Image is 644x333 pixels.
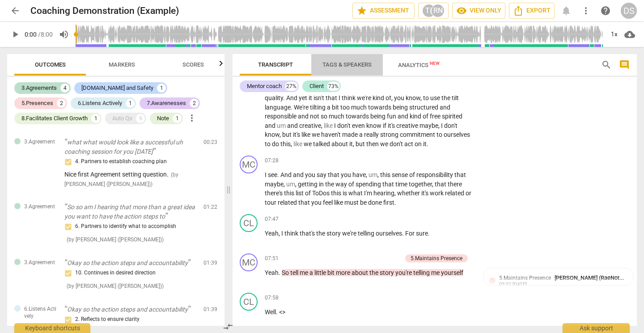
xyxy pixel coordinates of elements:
[321,131,342,138] span: haven't
[380,140,390,148] span: we
[272,140,280,148] span: do
[56,26,72,42] button: Volume
[21,84,57,93] div: 3.Agreements
[342,131,359,138] span: made
[295,181,298,188] span: ,
[441,269,463,276] span: yourself
[300,269,309,276] span: me
[279,230,281,237] span: ,
[416,171,454,178] span: responsibility
[336,269,352,276] span: more
[423,94,430,101] span: to
[409,104,440,111] span: structured
[311,199,323,206] span: you
[284,190,296,197] span: this
[296,190,305,197] span: list
[344,199,360,206] span: must
[7,26,23,42] button: Play
[624,29,635,40] span: cloud_download
[376,230,402,237] span: ourselves
[300,230,316,237] span: that's
[317,171,328,178] span: say
[383,199,394,206] span: first
[30,5,179,17] h2: Coaching Demonstration (Example)
[348,181,356,188] span: of
[445,190,466,197] span: related
[393,104,409,111] span: being
[322,61,372,68] span: Tags & Speakers
[341,171,352,178] span: you
[444,131,470,138] span: ourselves
[64,171,169,178] span: Nice first Agreement setting question.
[334,122,337,129] span: I
[398,113,410,120] span: and
[78,99,122,108] div: 6.Listens Actively
[281,230,284,237] span: I
[304,140,313,148] span: we
[404,140,415,148] span: act
[353,140,356,148] span: ,
[440,104,450,111] span: and
[282,269,290,276] span: So
[373,190,394,197] span: hearing
[265,190,284,197] span: there's
[606,27,623,42] div: 1x
[421,190,430,197] span: it's
[420,94,423,101] span: ,
[411,254,462,262] div: 5.Maintains Presence
[21,99,53,108] div: 5.Presences
[57,99,66,108] div: 2
[438,122,441,129] span: ,
[335,181,348,188] span: way
[265,308,276,316] span: Well
[276,308,279,316] span: .
[265,269,279,276] span: Yeah
[356,140,366,148] span: but
[186,113,197,123] span: more_vert
[409,171,416,178] span: of
[621,3,637,19] button: DS
[265,294,279,302] span: 07:58
[173,114,182,123] div: 1
[370,113,387,120] span: being
[316,230,326,237] span: the
[277,122,287,129] span: Filler word
[340,104,351,111] span: too
[436,131,444,138] span: to
[419,122,438,129] span: maybe
[377,171,380,178] span: ,
[342,230,358,237] span: we're
[364,131,380,138] span: really
[265,255,279,262] span: 07:51
[14,323,90,333] div: Keyboard shortcuts
[373,94,386,101] span: kind
[431,4,445,17] div: RN
[456,5,467,16] span: visibility
[337,122,352,129] span: don't
[285,82,297,91] div: 27%
[346,113,370,120] span: towards
[454,171,466,178] span: that
[396,122,419,129] span: creative
[319,181,325,188] span: in
[203,139,217,146] span: 00:23
[343,190,348,197] span: is
[24,203,55,211] span: 3.Agreement
[309,94,314,101] span: it
[38,31,53,38] span: / 8:00
[387,113,398,120] span: fun
[265,94,283,101] span: quality
[280,140,291,148] span: this
[448,181,462,188] span: there
[356,5,411,16] span: Assessment
[157,114,169,123] div: Note
[323,199,334,206] span: feel
[278,199,298,206] span: related
[280,171,293,178] span: And
[109,61,135,68] span: Markers
[326,230,342,237] span: story
[390,140,404,148] span: don't
[394,190,397,197] span: ,
[430,94,441,101] span: use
